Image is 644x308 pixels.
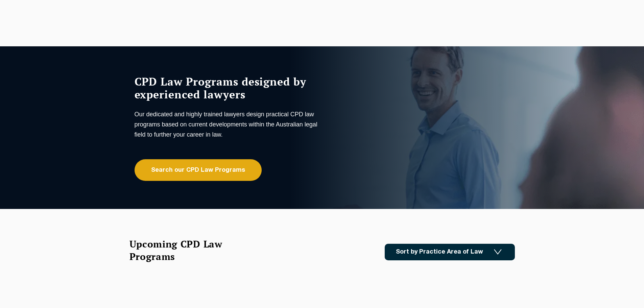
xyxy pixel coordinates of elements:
[129,238,239,263] h2: Upcoming CPD Law Programs
[135,159,262,181] a: Search our CPD Law Programs
[494,249,502,255] img: Icon
[135,75,320,101] h1: CPD Law Programs designed by experienced lawyers
[385,244,515,260] a: Sort by Practice Area of Law
[135,109,320,140] p: Our dedicated and highly trained lawyers design practical CPD law programs based on current devel...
